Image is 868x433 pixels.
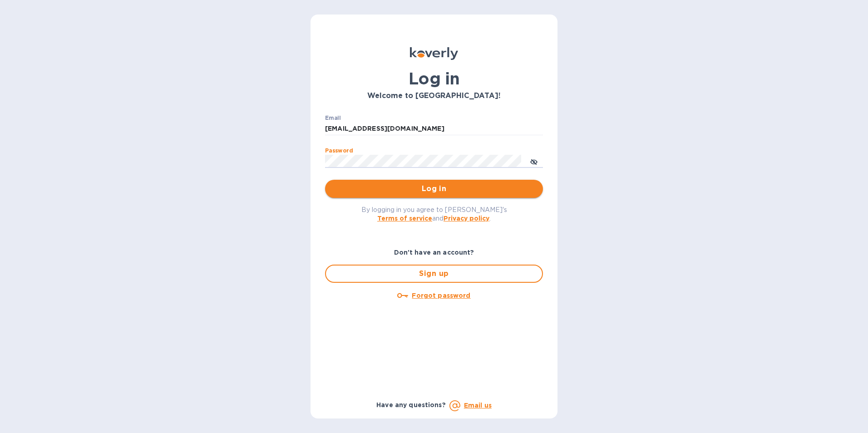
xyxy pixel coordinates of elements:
[376,401,446,408] b: Have any questions?
[325,92,543,100] h3: Welcome to [GEOGRAPHIC_DATA]!
[525,152,543,170] button: toggle password visibility
[412,292,470,299] u: Forgot password
[333,268,535,279] span: Sign up
[325,148,353,153] label: Password
[325,69,543,88] h1: Log in
[325,265,543,283] button: Sign up
[325,122,543,136] input: Enter email address
[361,206,507,222] span: By logging in you agree to [PERSON_NAME]'s and .
[332,183,536,194] span: Log in
[394,249,474,256] b: Don't have an account?
[325,180,543,198] button: Log in
[444,215,489,222] a: Privacy policy
[325,115,341,121] label: Email
[377,215,432,222] a: Terms of service
[464,402,492,409] a: Email us
[410,47,458,60] img: Koverly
